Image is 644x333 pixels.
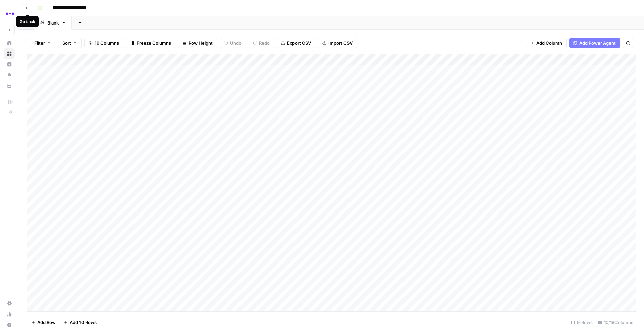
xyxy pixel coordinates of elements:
span: Sort [62,40,71,46]
button: Add Column [526,38,567,48]
span: Add 10 Rows [70,319,97,326]
button: Import CSV [318,38,357,48]
span: Redo [259,40,270,46]
span: Add Column [536,40,562,46]
button: Add Row [27,317,60,328]
span: Import CSV [328,40,353,46]
span: Freeze Columns [137,40,171,46]
a: Home [4,38,15,48]
a: Insights [4,59,15,70]
span: Add Row [37,319,56,326]
button: Redo [249,38,274,48]
button: Sort [58,38,82,48]
button: Row Height [178,38,217,48]
button: Filter [30,38,55,48]
div: 91 Rows [568,317,595,328]
button: Add Power Agent [569,38,620,48]
a: Usage [4,309,15,320]
span: Row Height [189,40,213,46]
button: Add 10 Rows [60,317,101,328]
button: 19 Columns [84,38,123,48]
div: Blank [47,19,59,26]
span: Undo [230,40,241,46]
img: Abacum Logo [4,8,16,20]
button: Help + Support [4,320,15,330]
span: Add Power Agent [579,40,616,46]
span: 19 Columns [95,40,119,46]
button: Export CSV [277,38,315,48]
span: Filter [34,40,45,46]
button: Workspace: Abacum [4,5,15,22]
a: Your Data [4,81,15,91]
span: Export CSV [287,40,311,46]
a: Blank [34,16,72,30]
div: 10/19 Columns [595,317,636,328]
a: Settings [4,298,15,309]
a: Browse [4,48,15,59]
button: Undo [220,38,246,48]
a: Opportunities [4,70,15,81]
button: Freeze Columns [126,38,175,48]
div: Go back [20,18,35,25]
